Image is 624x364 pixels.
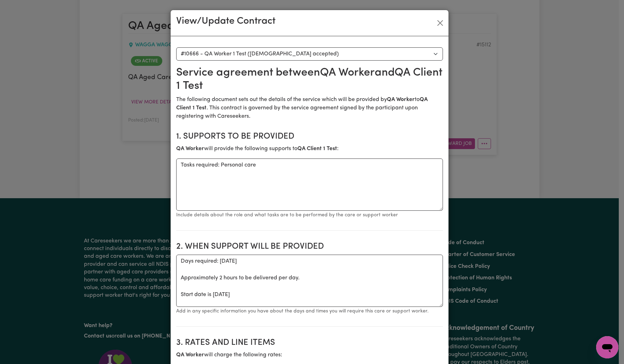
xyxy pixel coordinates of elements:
p: will provide the following supports to : [176,145,443,153]
b: QA Worker [387,97,415,102]
b: QA Client 1 Test [297,146,337,152]
textarea: Days required: [DATE] Approximately 2 hours to be delivered per day. Start date is [DATE] [176,255,443,307]
b: QA Client 1 Test [176,97,428,111]
small: Add in any specific information you have about the days and times you will require this care or s... [176,309,429,314]
small: Include details about the role and what tasks are to be performed by the care or support worker [176,212,398,218]
p: The following document sets out the details of the service which will be provided by to . This co... [176,95,443,121]
b: QA Worker [176,146,204,152]
h3: View/Update Contract [176,16,275,28]
iframe: Button to launch messaging window [596,336,618,358]
h2: 3. Rates and Line Items [176,338,443,348]
h2: Service agreement between QA Worker and QA Client 1 Test [176,66,443,93]
b: QA Worker [176,352,204,358]
p: will charge the following rates: [176,351,443,359]
h2: 1. Supports to be provided [176,132,443,142]
textarea: Tasks required: Personal care [176,158,443,211]
button: Close [435,17,446,29]
h2: 2. When support will be provided [176,242,443,252]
